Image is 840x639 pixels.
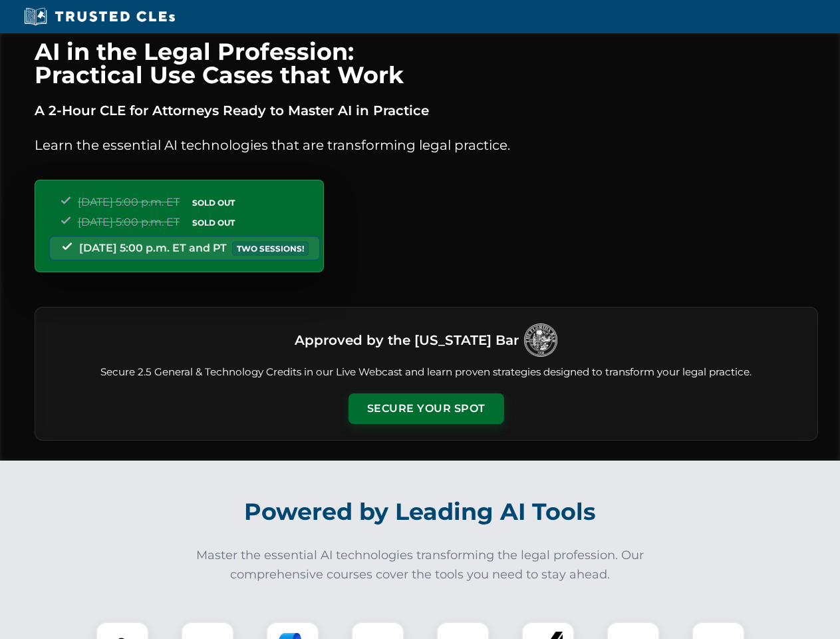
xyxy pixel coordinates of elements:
span: [DATE] 5:00 p.m. ET [78,196,180,208]
img: Logo [524,323,557,357]
p: Master the essential AI technologies transforming the legal profession. Our comprehensive courses... [188,546,653,584]
button: Secure Your Spot [349,393,504,424]
img: Trusted CLEs [20,7,179,27]
p: A 2-Hour CLE for Attorneys Ready to Master AI in Practice [35,100,818,121]
h2: Powered by Leading AI Tools [52,489,789,535]
span: SOLD OUT [188,196,239,210]
p: Secure 2.5 General & Technology Credits in our Live Webcast and learn proven strategies designed ... [51,365,801,380]
h3: Approved by the [US_STATE] Bar [295,328,519,352]
h1: AI in the Legal Profession: Practical Use Cases that Work [35,40,818,87]
p: Learn the essential AI technologies that are transforming legal practice. [35,134,818,156]
span: SOLD OUT [188,216,239,230]
span: [DATE] 5:00 p.m. ET [78,216,180,228]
